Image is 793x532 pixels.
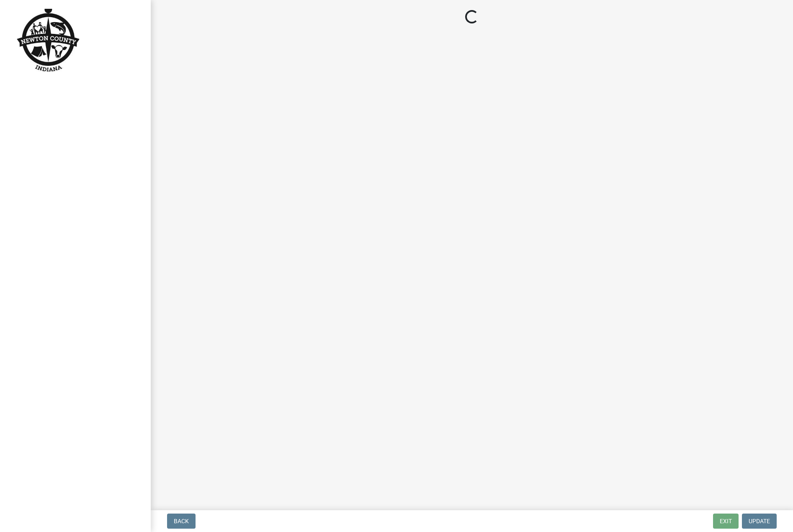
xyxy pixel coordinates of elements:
span: Update [749,518,770,524]
button: Back [167,514,196,529]
span: Back [174,518,189,524]
button: Exit [713,514,739,529]
button: Update [742,514,777,529]
img: Newton County, Indiana [17,9,80,72]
